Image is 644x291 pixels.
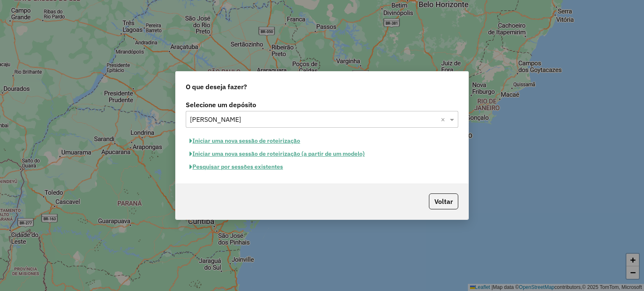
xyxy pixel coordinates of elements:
[186,82,247,92] span: O que deseja fazer?
[186,147,369,160] button: Iniciar uma nova sessão de roteirização (a partir de um modelo)
[186,160,287,173] button: Pesquisar por sessões existentes
[429,193,458,209] button: Voltar
[186,100,458,110] label: Selecione um depósito
[441,114,448,124] span: Clear all
[186,134,304,147] button: Iniciar uma nova sessão de roteirização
